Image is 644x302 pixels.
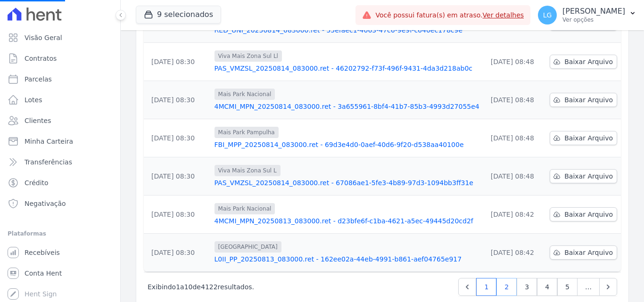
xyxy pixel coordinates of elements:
span: Contratos [25,54,57,63]
span: Recebíveis [25,248,60,257]
span: 10 [184,283,193,291]
span: Lotes [25,95,42,105]
a: Contratos [4,49,116,68]
span: 1 [176,283,180,291]
a: Crédito [4,173,116,192]
span: Parcelas [25,74,52,84]
span: Visão Geral [25,33,62,42]
p: Exibindo a de resultados. [148,282,254,292]
td: [DATE] 08:30 [144,157,211,196]
a: Baixar Arquivo [550,131,617,145]
span: Mais Park Nacional [215,89,275,100]
td: [DATE] 08:42 [483,234,546,272]
span: Clientes [25,116,51,125]
span: 4122 [201,283,218,291]
span: Mais Park Nacional [215,203,275,214]
span: Viva Mais Zona Sul L [215,165,281,176]
span: Viva Mais Zona Sul Ll [215,50,282,62]
span: Baixar Arquivo [564,133,613,143]
span: Negativação [25,199,66,208]
a: Recebíveis [4,243,116,262]
td: [DATE] 08:48 [483,119,546,157]
td: [DATE] 08:48 [483,43,546,81]
a: 4MCMI_MPN_20250814_083000.ret - 3a655961-8bf4-41b7-85b3-4993d27055e4 [215,102,479,111]
span: Você possui fatura(s) em atraso. [375,10,524,20]
a: Visão Geral [4,28,116,47]
span: Mais Park Pampulha [215,127,279,138]
span: Baixar Arquivo [564,210,613,219]
a: Baixar Arquivo [550,169,617,183]
td: [DATE] 08:30 [144,81,211,119]
td: [DATE] 08:30 [144,43,211,81]
span: … [577,278,600,296]
span: Minha Carteira [25,137,73,146]
a: Next [599,278,617,296]
a: Parcelas [4,70,116,89]
button: LG [PERSON_NAME] Ver opções [530,2,644,28]
p: Ver opções [562,16,625,24]
td: [DATE] 08:30 [144,196,211,234]
span: Baixar Arquivo [564,248,613,257]
a: 3 [517,278,537,296]
a: Baixar Arquivo [550,207,617,221]
a: Transferências [4,153,116,171]
span: Crédito [25,178,49,188]
span: Conta Hent [25,269,62,278]
a: Conta Hent [4,264,116,283]
td: [DATE] 08:42 [483,196,546,234]
td: [DATE] 08:48 [483,157,546,196]
a: Lotes [4,90,116,109]
td: [DATE] 08:30 [144,234,211,272]
a: L0II_PP_20250813_083000.ret - 162ee02a-44eb-4991-b861-aef04765e917 [215,254,479,264]
a: Previous [458,278,476,296]
a: 4 [537,278,557,296]
a: PAS_VMZSL_20250814_083000.ret - 67086ae1-5fe3-4b89-97d3-1094bb3ff31e [215,178,479,188]
span: Baixar Arquivo [564,171,613,181]
td: [DATE] 08:48 [483,81,546,119]
a: Ver detalhes [483,11,524,19]
a: Minha Carteira [4,132,116,151]
a: 4MCMI_MPN_20250813_083000.ret - d23bfe6f-c1ba-4621-a5ec-49445d20cd2f [215,216,479,226]
span: Baixar Arquivo [564,95,613,105]
a: Baixar Arquivo [550,245,617,260]
button: 9 selecionados [136,6,221,24]
a: Clientes [4,111,116,130]
a: PAS_VMZSL_20250814_083000.ret - 46202792-f73f-496f-9431-4da3d218ab0c [215,64,479,73]
a: FBI_MPP_20250814_083000.ret - 69d3e4d0-0aef-40d6-9f20-d538aa40100e [215,140,479,149]
span: [GEOGRAPHIC_DATA] [215,241,281,253]
span: Baixar Arquivo [564,57,613,66]
div: Plataformas [8,228,113,239]
a: Negativação [4,194,116,213]
a: 2 [496,278,517,296]
span: LG [543,12,552,18]
td: [DATE] 08:30 [144,119,211,157]
span: Transferências [25,157,72,167]
a: Baixar Arquivo [550,55,617,69]
p: [PERSON_NAME] [562,7,625,16]
a: Baixar Arquivo [550,93,617,107]
a: 5 [557,278,578,296]
a: 1 [476,278,496,296]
